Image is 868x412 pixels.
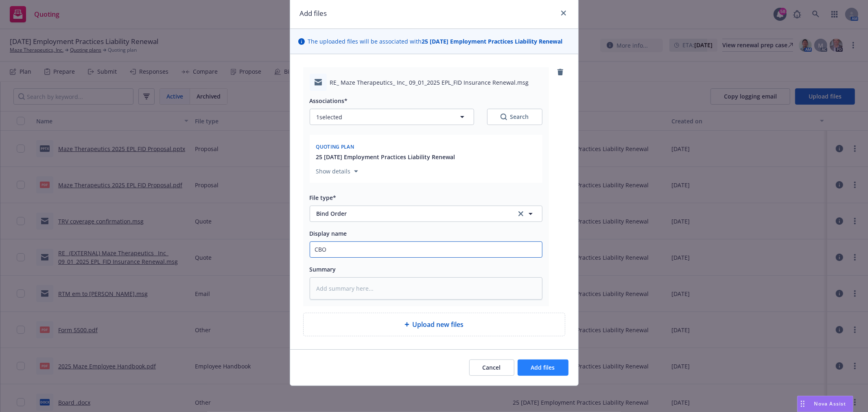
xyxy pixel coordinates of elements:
svg: Search [501,114,507,120]
span: The uploaded files will be associated with [308,37,563,46]
button: SearchSearch [487,109,542,125]
button: Cancel [469,359,514,376]
button: 25 [DATE] Employment Practices Liability Renewal [316,153,455,161]
strong: 25 [DATE] Employment Practices Liability Renewal [422,37,563,45]
button: Bind Orderclear selection [310,206,542,222]
h1: Add files [300,8,327,19]
div: Upload new files [303,313,565,336]
span: Associations* [310,97,348,105]
span: Upload new files [413,320,464,329]
button: Show details [313,167,361,176]
span: Summary [310,265,336,273]
a: remove [555,67,565,77]
a: close [559,8,568,18]
span: Display name [310,230,347,237]
span: Nova Assist [814,400,846,407]
span: 1 selected [317,113,343,121]
button: Nova Assist [797,396,853,412]
span: RE_ Maze Therapeutics_ Inc_ 09_01_2025 EPL_FID Insurance Renewal.msg [330,78,529,87]
button: 1selected [310,109,474,125]
span: Add files [531,364,555,371]
span: Cancel [483,364,501,371]
button: Add files [518,359,568,376]
a: clear selection [516,209,526,219]
input: Add display name here... [310,242,542,257]
div: Drag to move [798,396,808,412]
span: Bind Order [317,209,505,218]
span: File type* [310,194,337,202]
div: Search [501,113,529,121]
span: Quoting plan [316,143,354,150]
